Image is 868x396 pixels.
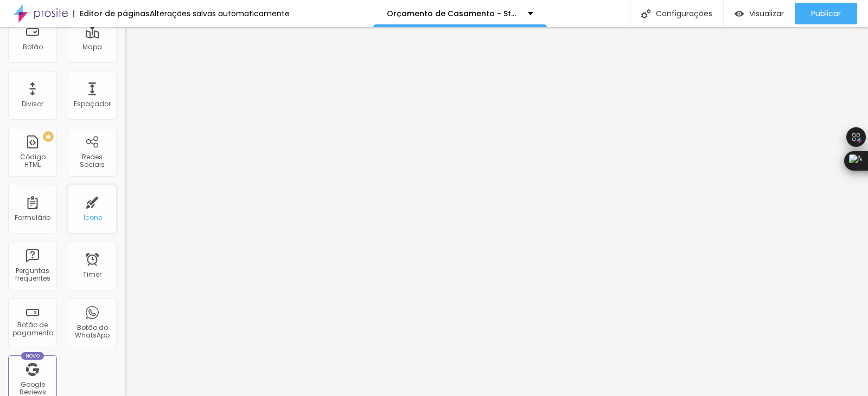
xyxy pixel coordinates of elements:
[641,9,650,18] img: Icone
[71,324,113,340] div: Botão do WhatsApp
[735,9,744,18] img: view-1.svg
[23,43,43,51] div: Botão
[150,10,290,17] div: Alterações salvas automaticamente
[811,9,841,18] span: Publicar
[11,267,54,283] div: Perguntas frequentes
[82,43,102,51] div: Mapa
[387,10,520,17] p: Orçamento de Casamento - Start
[83,271,101,278] div: Timer
[74,100,111,108] div: Espaçador
[749,9,784,18] span: Visualizar
[15,214,50,222] div: Formulário
[11,153,54,169] div: Código HTML
[11,321,54,337] div: Botão de pagamento
[724,3,795,24] button: Visualizar
[795,3,857,24] button: Publicar
[125,27,868,396] iframe: Editor
[21,352,44,360] div: Novo
[22,100,43,108] div: Divisor
[71,153,113,169] div: Redes Sociais
[83,214,102,222] div: Ícone
[73,10,150,17] div: Editor de páginas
